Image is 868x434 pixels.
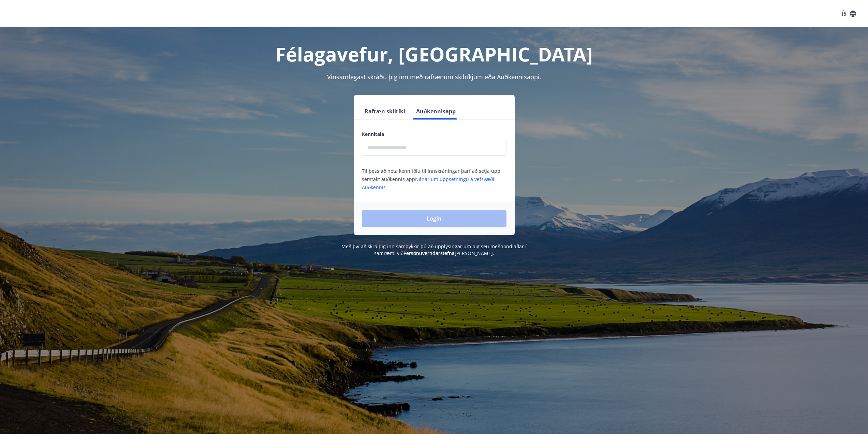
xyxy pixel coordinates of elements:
span: Til þess að nota kennitölu til innskráningar þarf að setja upp sérstakt auðkennis app [362,168,500,191]
label: Kennitala [362,131,506,138]
a: Nánar um uppsetningu á vefsvæði Auðkennis [362,176,494,191]
span: Vinsamlegast skráðu þig inn með rafrænum skilríkjum eða Auðkennisappi. [327,73,541,81]
button: Rafræn skilríki [362,103,408,120]
button: ÍS [838,8,860,20]
h1: Félagavefur, [GEOGRAPHIC_DATA] [197,41,672,67]
button: Auðkennisapp [413,103,458,120]
span: Með því að skrá þig inn samþykkir þú að upplýsingar um þig séu meðhöndlaðar í samræmi við [PERSON... [341,243,527,256]
a: Persónuverndarstefna [403,250,455,256]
